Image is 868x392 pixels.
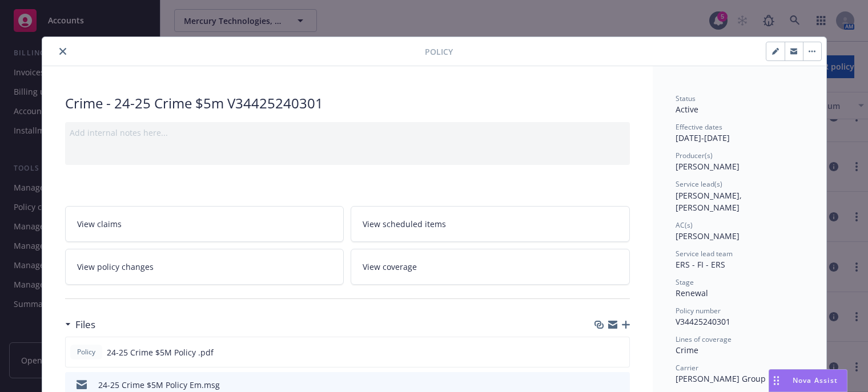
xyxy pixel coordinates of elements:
span: V34425240301 [676,316,730,327]
span: Active [676,104,698,115]
button: close [56,45,70,58]
span: Nova Assist [793,375,838,385]
span: ERS - FI - ERS [676,259,725,270]
span: View claims [77,218,122,230]
span: [PERSON_NAME] [676,161,740,172]
button: preview file [614,346,625,358]
span: [PERSON_NAME] Group [676,373,766,384]
span: View policy changes [77,261,154,273]
span: Stage [676,277,694,287]
span: Carrier [676,363,698,373]
span: Policy [425,46,453,58]
div: Crime [676,344,803,356]
a: View claims [65,206,344,242]
span: Policy [75,347,98,357]
div: Add internal notes here... [70,127,625,139]
span: Producer(s) [676,151,713,160]
span: Policy number [676,306,721,316]
span: Lines of coverage [676,334,732,344]
span: [PERSON_NAME], [PERSON_NAME] [676,190,744,213]
button: download file [597,379,606,391]
span: [PERSON_NAME] [676,231,740,241]
span: Renewal [676,288,708,298]
a: View coverage [351,249,630,285]
div: Crime - 24-25 Crime $5m V34425240301 [65,94,630,113]
div: [DATE] - [DATE] [676,122,803,144]
span: Effective dates [676,122,722,132]
span: Service lead team [676,249,733,258]
h3: Files [75,317,95,332]
button: preview file [615,379,625,391]
button: download file [596,346,605,358]
div: Files [65,317,95,332]
a: View scheduled items [351,206,630,242]
span: View coverage [363,261,417,273]
span: Status [676,94,696,103]
a: View policy changes [65,249,344,285]
button: Nova Assist [769,369,847,392]
div: 24-25 Crime $5M Policy Em.msg [98,379,220,391]
span: Service lead(s) [676,179,722,189]
div: Drag to move [769,370,783,391]
span: 24-25 Crime $5M Policy .pdf [107,346,214,358]
span: View scheduled items [363,218,446,230]
span: AC(s) [676,220,693,230]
